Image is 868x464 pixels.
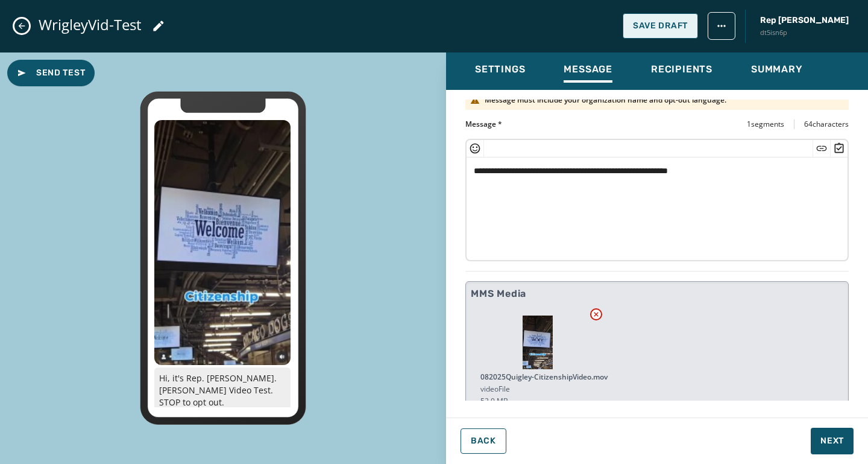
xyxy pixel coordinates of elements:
button: Next [811,428,854,454]
span: video File [480,384,510,394]
span: Send Test [17,67,85,79]
span: Summary [751,63,803,75]
span: Next [820,435,844,447]
button: Message [554,57,622,85]
span: WrigleyVid-Test [39,15,142,34]
p: Message must include your organization name and opt-out language. [485,95,726,105]
img: 2025-08-21_140425_8855_phpV9icQY-167x300-6997.jpg [154,120,291,365]
p: Hi, it's Rep. [PERSON_NAME]. [PERSON_NAME] Video Test. STOP to opt out. [154,367,291,413]
button: Insert Survey [833,142,845,154]
span: Recipients [651,63,712,75]
button: Insert Emoji [469,142,481,154]
button: Insert Short Link [816,142,828,154]
button: Send Test [7,60,95,86]
span: Back [471,436,496,446]
p: 52.0 MB [480,396,608,406]
button: broadcast action menu [708,12,735,40]
span: Rep [PERSON_NAME] [760,14,849,27]
button: Save Draft [623,13,698,39]
button: Recipients [641,57,722,85]
button: Back [461,428,506,454]
p: MMS Media [471,287,526,301]
p: 082025Quigley-CitizenshipVideo.mov [480,372,608,382]
span: Save Draft [633,21,688,31]
span: Settings [475,63,525,75]
span: dt5isn6p [760,28,849,38]
button: Summary [741,57,813,85]
span: Message [564,63,612,75]
span: 1 segments [747,119,784,129]
label: Message * [465,119,502,129]
span: 64 characters [804,119,849,129]
img: Thumbnail [523,316,553,370]
button: Settings [465,57,535,85]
